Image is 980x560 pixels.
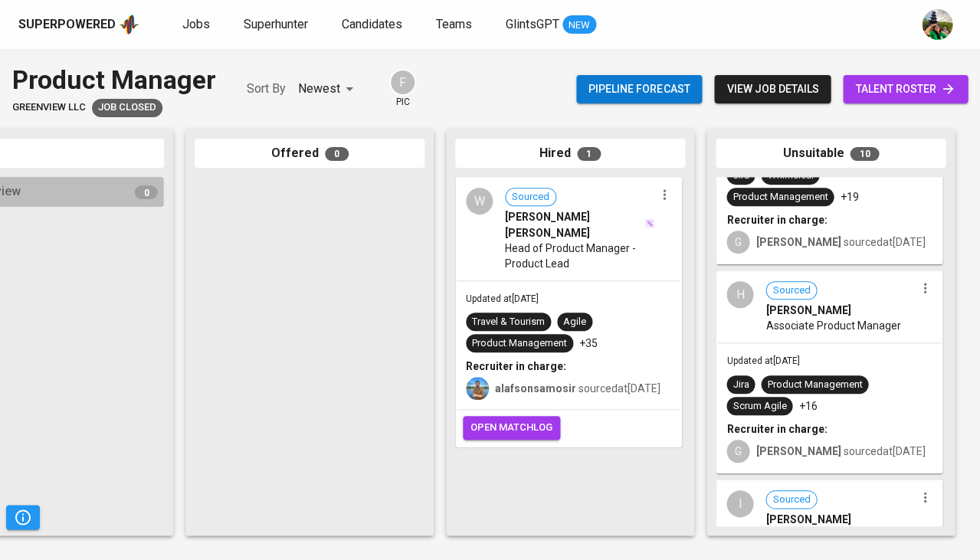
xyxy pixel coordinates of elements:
div: H [726,281,753,308]
button: Pipeline Triggers [6,505,40,529]
span: sourced at [DATE] [755,445,925,457]
div: Product Management [472,336,567,351]
p: +35 [579,336,598,351]
button: open matchlog [463,416,560,440]
a: Superpoweredapp logo [18,13,139,36]
span: [PERSON_NAME] [765,303,851,318]
span: Jobs [182,17,210,31]
img: eva@glints.com [922,9,952,40]
span: talent roster [855,80,955,99]
div: Product Management [767,378,862,392]
span: Greenview LLC [12,100,86,115]
span: GlintsGPT [506,17,559,31]
p: +19 [840,189,858,205]
b: [PERSON_NAME] [755,236,841,248]
a: Jobs [182,15,213,34]
span: Sourced [766,283,816,298]
div: Product Manager [12,61,216,99]
button: Pipeline forecast [576,75,702,103]
span: [PERSON_NAME] [PERSON_NAME] [505,209,643,240]
img: app logo [119,13,139,36]
div: W [466,188,493,215]
span: NEW [562,18,596,33]
div: Offered [195,139,424,169]
b: Recruiter in charge: [466,360,566,372]
div: Jira [733,378,749,392]
div: G [726,231,749,254]
div: Superpowered [18,16,116,34]
p: +16 [798,398,817,414]
div: Hired [455,139,685,169]
span: 10 [850,147,879,161]
img: magic_wand.svg [644,218,654,228]
img: alafson@glints.com [466,377,489,400]
span: Associate Product Manager [765,318,900,333]
span: sourced at [DATE] [495,382,660,395]
div: G [726,440,749,463]
div: pic [389,69,416,109]
a: Candidates [342,15,405,34]
span: Sourced [766,493,816,507]
span: Candidates [342,17,402,31]
span: 1 [577,147,601,161]
div: Unsuitable [716,139,946,169]
div: Job already placed by Glints [92,99,162,117]
a: GlintsGPT NEW [506,15,596,34]
b: Recruiter in charge: [726,423,827,435]
span: open matchlog [470,419,552,437]
span: sourced at [DATE] [755,236,925,248]
b: alafsonsamosir [495,382,576,395]
b: Recruiter in charge: [726,214,827,226]
span: Updated at [DATE] [466,293,539,304]
div: Travel & Tourism [472,315,545,329]
p: Sort By [247,80,286,98]
div: Scrum Agile [733,399,786,414]
span: Job Closed [92,100,162,115]
button: view job details [714,75,831,103]
span: Teams [436,17,472,31]
div: Agile [563,315,586,329]
b: [PERSON_NAME] [755,445,841,457]
span: Head of Product Manager - Product Lead [505,241,654,271]
span: [PERSON_NAME] [765,512,851,527]
a: Teams [436,15,475,34]
span: Updated at [DATE] [726,355,799,366]
span: Pipeline forecast [588,80,690,99]
p: Newest [298,80,340,98]
span: Superhunter [244,17,308,31]
span: view job details [726,80,818,99]
div: Product Management [733,190,828,205]
span: 0 [325,147,349,161]
div: I [726,490,753,517]
div: Newest [298,75,359,103]
a: talent roster [843,75,968,103]
a: Superhunter [244,15,311,34]
div: F [389,69,416,96]
span: 0 [135,185,158,199]
span: Sourced [506,190,556,205]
